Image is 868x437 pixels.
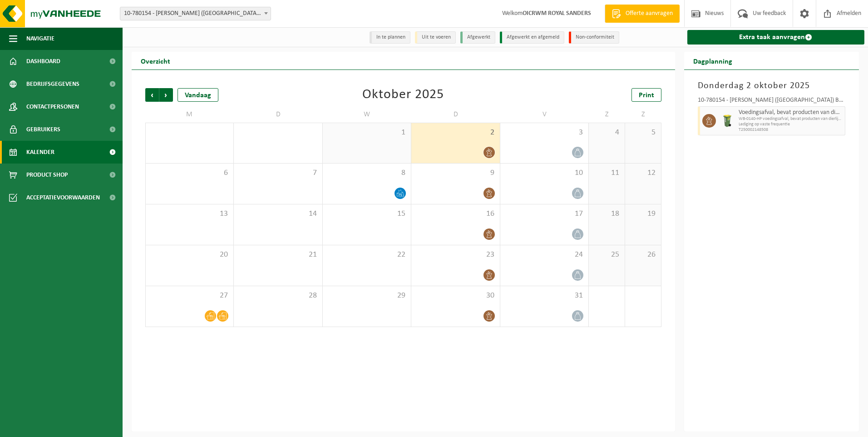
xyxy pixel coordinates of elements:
a: Print [631,88,661,102]
span: Volgende [159,88,173,102]
span: 31 [505,291,584,301]
h3: Donderdag 2 oktober 2025 [698,79,846,93]
span: 19 [630,209,656,219]
span: 20 [150,250,229,260]
span: Bedrijfsgegevens [26,73,79,95]
td: D [411,106,500,123]
span: 9 [416,168,495,178]
span: 13 [150,209,229,219]
span: 8 [327,168,406,178]
span: 17 [505,209,584,219]
span: 26 [630,250,656,260]
strong: OICRWM ROYAL SANDERS [523,10,591,17]
span: 28 [238,291,317,301]
span: Gebruikers [26,118,60,141]
td: V [500,106,589,123]
a: Extra taak aanvragen [687,30,865,45]
span: 23 [416,250,495,260]
span: Offerte aanvragen [623,9,675,18]
span: 16 [416,209,495,219]
span: 10-780154 - ROYAL SANDERS (BELGIUM) BV - IEPER [120,7,271,20]
span: Product Shop [26,164,68,186]
span: Navigatie [26,27,54,50]
td: M [145,106,234,123]
span: Dashboard [26,50,60,73]
span: 12 [630,168,656,178]
td: Z [625,106,661,123]
span: 24 [505,250,584,260]
span: Vorige [145,88,159,102]
div: Vandaag [178,88,218,102]
span: 2 [416,128,495,138]
span: 14 [238,209,317,219]
li: Afgewerkt [460,31,495,44]
span: WB-0140-HP voedingsafval, bevat producten van dierlijke oors [739,116,843,122]
div: Oktober 2025 [362,88,444,102]
li: Non-conformiteit [569,31,619,44]
span: Acceptatievoorwaarden [26,186,100,209]
td: W [323,106,411,123]
li: Afgewerkt en afgemeld [500,31,564,44]
span: 7 [238,168,317,178]
span: 21 [238,250,317,260]
span: Contactpersonen [26,95,79,118]
span: 30 [416,291,495,301]
li: In te plannen [370,31,410,44]
div: 10-780154 - [PERSON_NAME] ([GEOGRAPHIC_DATA]) BV - IEPER [698,97,846,106]
span: 27 [150,291,229,301]
span: 1 [327,128,406,138]
span: 10-780154 - ROYAL SANDERS (BELGIUM) BV - IEPER [120,7,271,20]
img: WB-0140-HPE-GN-50 [720,114,734,128]
span: Voedingsafval, bevat producten van dierlijke oorsprong, onverpakt, categorie 3 [739,109,843,116]
span: 4 [593,128,620,138]
span: 18 [593,209,620,219]
li: Uit te voeren [415,31,456,44]
td: Z [589,106,625,123]
span: 3 [505,128,584,138]
span: 25 [593,250,620,260]
h2: Dagplanning [684,52,741,70]
span: 6 [150,168,229,178]
h2: Overzicht [132,52,179,70]
span: 15 [327,209,406,219]
span: Print [639,92,654,99]
iframe: chat widget [5,417,152,437]
td: D [234,106,322,123]
a: Offerte aanvragen [605,5,680,23]
span: 10 [505,168,584,178]
span: 5 [630,128,656,138]
span: T250002148508 [739,127,843,133]
span: Lediging op vaste frequentie [739,122,843,127]
span: 11 [593,168,620,178]
span: 29 [327,291,406,301]
span: Kalender [26,141,54,164]
span: 22 [327,250,406,260]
